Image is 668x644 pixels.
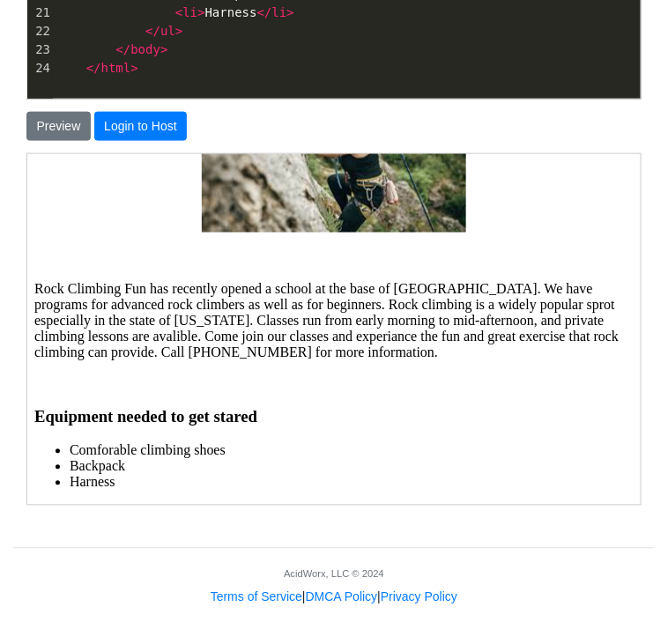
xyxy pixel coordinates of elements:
h3: Equipment needed to get stared [7,254,606,273]
p: Rock Climbing Fun has recently opened a school at the base of [GEOGRAPHIC_DATA]. We have programs... [7,128,606,207]
span: </ [257,5,272,19]
div: | | [211,588,457,607]
span: < [175,5,182,19]
span: body [130,42,160,56]
span: </ [115,42,130,56]
a: Terms of Service [211,590,302,604]
button: Login to Host [94,112,188,142]
span: html [101,61,131,75]
div: 24 [27,59,53,78]
li: Backpack [42,305,606,321]
span: > [160,42,167,56]
a: DMCA Policy [306,590,378,604]
div: 21 [27,4,53,22]
a: Privacy Policy [381,590,457,604]
div: 23 [27,41,53,59]
li: Comforable climbing shoes [42,289,606,305]
li: Harness [42,321,606,337]
span: </ [145,24,160,38]
button: Preview [26,112,91,142]
span: > [175,24,182,38]
span: li [182,5,197,19]
span: > [197,5,204,19]
div: 22 [27,22,53,41]
span: ul [160,24,175,38]
div: AcidWorx, LLC © 2024 [284,567,384,582]
span: > [286,5,293,19]
span: Harness [56,5,294,19]
span: </ [86,61,101,75]
span: > [130,61,137,75]
span: li [271,5,286,19]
